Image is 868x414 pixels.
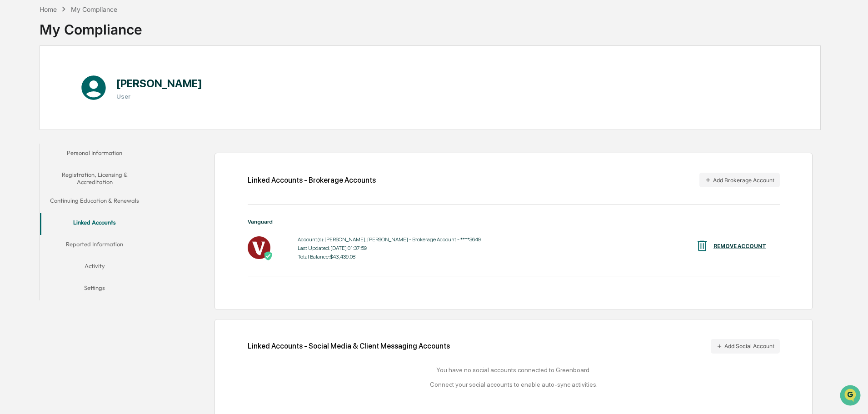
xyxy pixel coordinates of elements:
[66,115,73,123] div: 🗄️
[40,257,149,279] button: Activity
[75,115,113,124] span: Attestations
[5,111,62,127] a: 🖐️Preclearance
[40,144,149,300] div: secondary tabs example
[711,339,780,354] button: Add Social Account
[248,236,270,259] img: Vanguard - Active
[298,254,481,260] div: Total Balance: $43,439.08
[839,384,863,409] iframe: Open customer support
[40,14,142,38] div: My Compliance
[40,5,57,13] div: Home
[248,366,780,388] div: You have no social accounts connected to Greenboard. Connect your social accounts to enable auto-...
[9,70,25,86] img: 1746055101610-c473b297-6a78-478c-a979-82029cc54cd1
[116,93,202,100] h3: User
[264,251,273,260] img: Active
[31,79,115,86] div: We're available if you need us!
[248,219,780,225] div: Vanguard
[40,235,149,257] button: Reported Information
[248,339,780,354] div: Linked Accounts - Social Media & Client Messaging Accounts
[695,239,709,253] img: REMOVE ACCOUNT
[9,133,16,140] div: 🔎
[9,115,16,123] div: 🖐️
[62,111,116,127] a: 🗄️Attestations
[18,132,57,141] span: Data Lookup
[40,213,149,235] button: Linked Accounts
[64,154,110,161] a: Powered byPylon
[5,128,61,145] a: 🔎Data Lookup
[713,243,766,249] div: REMOVE ACCOUNT
[40,191,149,213] button: Continuing Education & Renewals
[699,173,780,187] button: Add Brokerage Account
[71,5,117,13] div: My Compliance
[18,115,59,124] span: Preclearance
[298,236,481,243] div: Account(s): [PERSON_NAME], [PERSON_NAME] - Brokerage Account - ****3649
[40,144,149,165] button: Personal Information
[31,70,149,79] div: Start new chat
[40,165,149,191] button: Registration, Licensing & Accreditation
[248,176,376,185] div: Linked Accounts - Brokerage Accounts
[9,19,165,34] p: How can we help?
[155,72,165,83] button: Start new chat
[90,154,110,161] span: Pylon
[298,245,481,251] div: Last Updated: [DATE] 01:37:59
[116,77,202,90] h1: [PERSON_NAME]
[40,279,149,300] button: Settings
